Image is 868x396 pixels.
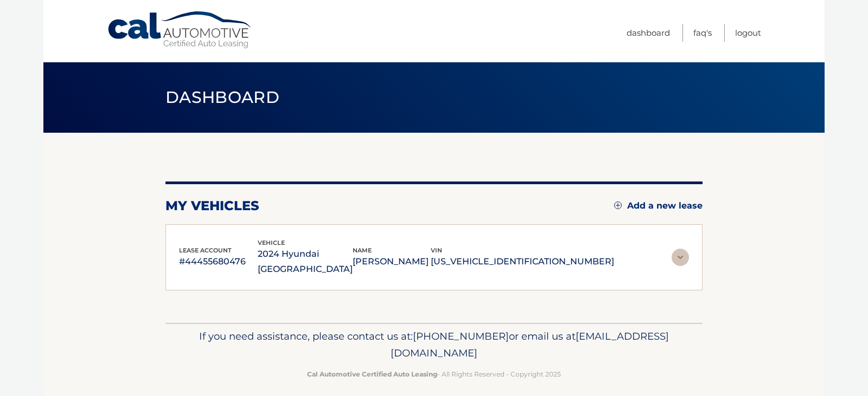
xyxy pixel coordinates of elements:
[614,200,703,211] a: Add a new lease
[179,246,232,254] span: lease account
[413,330,509,342] span: [PHONE_NUMBER]
[693,24,712,42] a: FAQ's
[258,239,285,246] span: vehicle
[431,246,442,254] span: vin
[614,202,622,209] img: add.svg
[307,370,437,378] strong: Cal Automotive Certified Auto Leasing
[173,368,695,380] p: - All Rights Reserved - Copyright 2025
[165,198,259,214] h2: my vehicles
[735,24,761,42] a: Logout
[173,328,695,362] p: If you need assistance, please contact us at: or email us at
[431,254,614,269] p: [US_VEHICLE_IDENTIFICATION_NUMBER]
[165,87,279,107] span: Dashboard
[353,254,431,269] p: [PERSON_NAME]
[258,246,353,277] p: 2024 Hyundai [GEOGRAPHIC_DATA]
[627,24,670,42] a: Dashboard
[107,11,253,49] a: Cal Automotive
[353,246,372,254] span: name
[179,254,258,269] p: #44455680476
[672,249,689,266] img: accordion-rest.svg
